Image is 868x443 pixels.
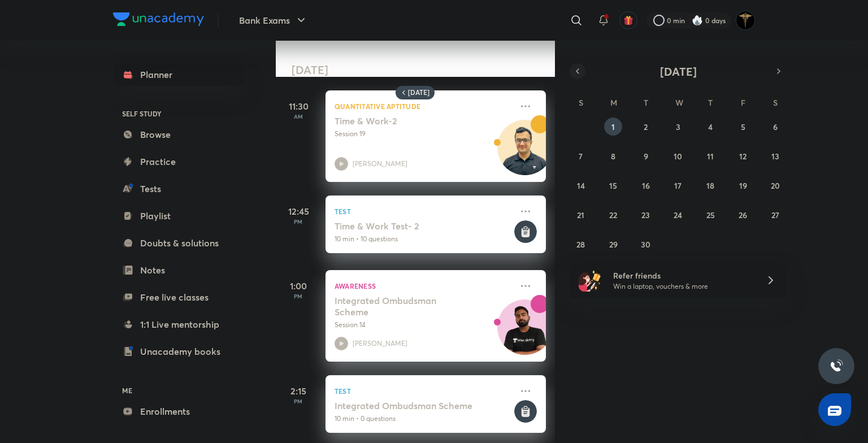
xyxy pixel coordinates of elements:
[276,279,321,293] h5: 1:00
[611,151,615,162] abbr: September 8, 2025
[619,11,637,29] button: avatar
[644,151,648,162] abbr: September 9, 2025
[113,286,244,309] a: Free live classes
[335,320,512,330] p: Session 14
[113,12,204,26] img: Company Logo
[604,206,622,224] button: September 22, 2025
[674,180,682,191] abbr: September 17, 2025
[113,205,244,227] a: Playlist
[623,15,633,25] img: avatar
[113,123,244,146] a: Browse
[707,151,714,162] abbr: September 11, 2025
[734,118,752,136] button: September 5, 2025
[669,206,687,224] button: September 24, 2025
[741,97,745,108] abbr: Friday
[113,232,244,254] a: Doubts & solutions
[734,147,752,165] button: September 12, 2025
[408,88,429,97] h6: [DATE]
[498,126,552,180] img: Avatar
[739,210,747,220] abbr: September 26, 2025
[276,99,321,113] h5: 11:30
[613,281,752,292] p: Win a laptop, vouchers & more
[708,121,713,132] abbr: September 4, 2025
[675,97,683,108] abbr: Wednesday
[766,118,784,136] button: September 6, 2025
[609,180,617,191] abbr: September 15, 2025
[113,313,244,336] a: 1:1 Live mentorship
[674,210,682,220] abbr: September 24, 2025
[701,176,719,194] button: September 18, 2025
[637,118,655,136] button: September 2, 2025
[353,159,407,169] p: [PERSON_NAME]
[353,338,407,349] p: [PERSON_NAME]
[335,115,475,127] h5: Time & Work-2
[771,210,779,220] abbr: September 27, 2025
[739,180,747,191] abbr: September 19, 2025
[701,118,719,136] button: September 4, 2025
[734,176,752,194] button: September 19, 2025
[641,239,650,250] abbr: September 30, 2025
[766,206,784,224] button: September 27, 2025
[113,381,244,400] h6: ME
[335,205,512,218] p: Test
[604,235,622,253] button: September 29, 2025
[335,414,512,424] p: 10 min • 0 questions
[335,400,512,411] h5: Integrated Ombudsman Scheme
[577,180,585,191] abbr: September 14, 2025
[335,220,512,232] h5: Time & Work Test- 2
[604,176,622,194] button: September 15, 2025
[113,400,244,423] a: Enrollments
[637,206,655,224] button: September 23, 2025
[669,176,687,194] button: September 17, 2025
[572,235,590,253] button: September 28, 2025
[706,180,714,191] abbr: September 18, 2025
[113,177,244,200] a: Tests
[701,147,719,165] button: September 11, 2025
[766,147,784,165] button: September 13, 2025
[708,97,713,108] abbr: Thursday
[734,206,752,224] button: September 26, 2025
[701,206,719,224] button: September 25, 2025
[637,176,655,194] button: September 16, 2025
[113,150,244,173] a: Practice
[676,121,680,132] abbr: September 3, 2025
[498,306,552,360] img: Avatar
[741,121,745,132] abbr: September 5, 2025
[113,104,244,123] h6: SELF STUDY
[572,147,590,165] button: September 7, 2025
[609,239,618,250] abbr: September 29, 2025
[335,99,512,113] p: Quantitative Aptitude
[335,279,512,293] p: Awareness
[644,97,648,108] abbr: Tuesday
[572,206,590,224] button: September 21, 2025
[642,180,650,191] abbr: September 16, 2025
[611,121,615,132] abbr: September 1, 2025
[641,210,650,220] abbr: September 23, 2025
[276,293,321,299] p: PM
[113,63,244,86] a: Planner
[739,151,747,162] abbr: September 12, 2025
[335,234,512,244] p: 10 min • 10 questions
[674,151,682,162] abbr: September 10, 2025
[766,176,784,194] button: September 20, 2025
[335,384,512,398] p: Test
[604,118,622,136] button: September 1, 2025
[660,64,697,79] span: [DATE]
[276,384,321,398] h5: 2:15
[706,210,715,220] abbr: September 25, 2025
[113,12,204,29] a: Company Logo
[276,113,321,120] p: AM
[335,295,475,318] h5: Integrated Ombudsman Scheme
[579,151,583,162] abbr: September 7, 2025
[579,269,601,292] img: referral
[609,210,617,220] abbr: September 22, 2025
[692,15,703,26] img: streak
[669,118,687,136] button: September 3, 2025
[585,63,771,79] button: [DATE]
[771,151,779,162] abbr: September 13, 2025
[669,147,687,165] button: September 10, 2025
[579,97,583,108] abbr: Sunday
[572,176,590,194] button: September 14, 2025
[292,63,557,77] h4: [DATE]
[613,270,752,281] h6: Refer friends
